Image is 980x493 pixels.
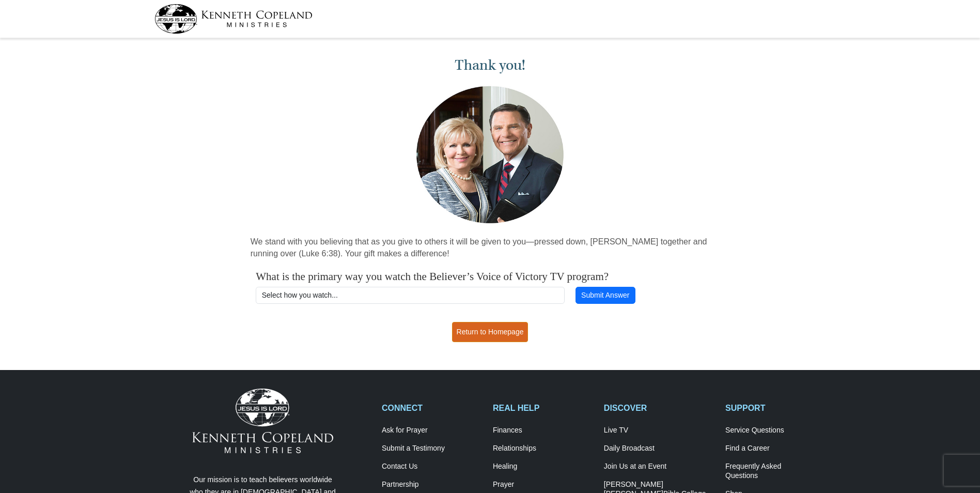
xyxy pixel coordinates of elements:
[604,403,714,413] h2: DISCOVER
[493,444,593,453] a: Relationships
[382,444,482,453] a: Submit a Testimony
[493,462,593,471] a: Healing
[414,84,566,226] img: Kenneth and Gloria
[251,236,730,260] p: We stand with you believing that as you give to others it will be given to you—pressed down, [PER...
[575,287,635,304] button: Submit Answer
[382,480,482,489] a: Partnership
[154,4,313,34] img: kcm-header-logo.svg
[493,480,593,489] a: Prayer
[256,270,724,283] h4: What is the primary way you watch the Believer’s Voice of Victory TV program?
[493,403,593,413] h2: REAL HELP
[604,426,714,435] a: Live TV
[382,403,482,413] h2: CONNECT
[192,389,333,453] img: Kenneth Copeland Ministries
[382,426,482,435] a: Ask for Prayer
[725,403,826,413] h2: SUPPORT
[493,426,593,435] a: Finances
[604,462,714,471] a: Join Us at an Event
[725,426,826,435] a: Service Questions
[725,462,826,481] a: Frequently AskedQuestions
[251,57,730,74] h1: Thank you!
[382,462,482,471] a: Contact Us
[604,444,714,453] a: Daily Broadcast
[725,444,826,453] a: Find a Career
[452,322,528,342] a: Return to Homepage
